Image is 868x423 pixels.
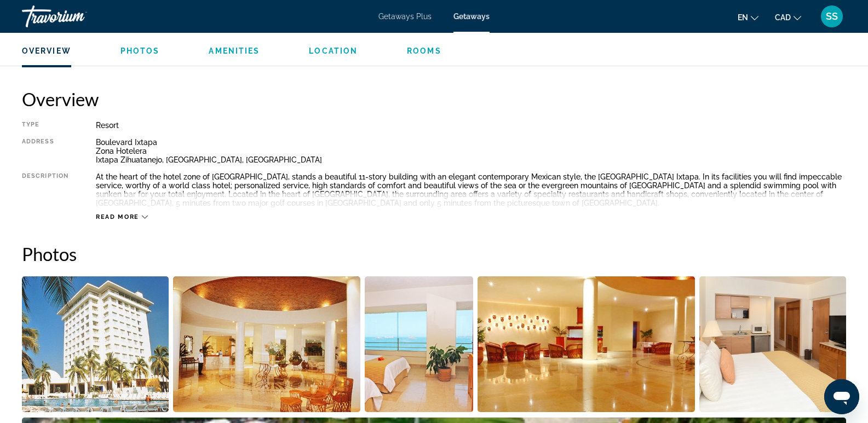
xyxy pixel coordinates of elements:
span: Read more [96,213,139,221]
div: Resort [96,121,846,130]
button: Open full-screen image slider [699,276,846,413]
span: en [738,13,748,22]
button: Rooms [407,46,441,56]
button: Open full-screen image slider [478,276,695,413]
button: Location [309,46,358,56]
button: Overview [22,46,71,56]
iframe: Button to launch messaging window [824,379,859,414]
div: At the heart of the hotel zone of [GEOGRAPHIC_DATA], stands a beautiful 11-story building with an... [96,172,846,207]
h2: Photos [22,243,846,265]
button: Change currency [775,9,801,25]
span: Amenities [209,47,260,55]
button: Open full-screen image slider [22,276,169,413]
button: Open full-screen image slider [173,276,361,413]
a: Getaways [453,12,490,21]
button: Open full-screen image slider [365,276,473,413]
div: Description [22,172,68,207]
button: Photos [120,46,160,56]
span: Photos [120,47,160,55]
div: Type [22,121,68,130]
span: CAD [775,13,791,22]
div: Address [22,138,68,164]
button: User Menu [818,5,846,28]
span: Rooms [407,47,441,55]
span: Overview [22,47,71,55]
button: Amenities [209,46,260,56]
span: Location [309,47,358,55]
a: Getaways Plus [378,12,432,21]
button: Read more [96,213,148,221]
a: Travorium [22,2,131,31]
h2: Overview [22,88,846,110]
span: SS [826,11,838,22]
div: Boulevard Ixtapa Zona Hotelera Ixtapa Zihuatanejo, [GEOGRAPHIC_DATA], [GEOGRAPHIC_DATA] [96,138,846,164]
button: Change language [738,9,758,25]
